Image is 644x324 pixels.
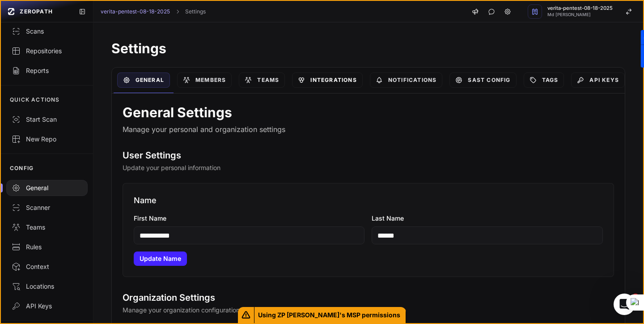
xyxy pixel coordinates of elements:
[1,237,93,257] a: Rules
[174,9,181,15] svg: chevron right,
[292,72,362,88] a: Integrations
[571,72,625,88] a: API Keys
[12,262,82,271] div: Context
[12,183,82,192] div: General
[522,1,643,22] button: verita-pentest-08-18-2025 Md [PERSON_NAME]
[449,72,516,88] a: SAST Config
[4,4,72,19] a: ZEROPATH
[1,110,93,129] button: Start Scan
[12,47,82,55] div: Repositories
[10,165,34,172] p: CONFIG
[1,217,93,237] a: Teams
[12,302,82,311] div: API Keys
[1,129,93,149] a: New Repo
[1,41,93,61] a: Repositories
[372,214,603,223] label: Last Name
[1,198,93,217] a: Scanner
[1,277,93,296] a: Locations
[547,13,613,17] span: Md [PERSON_NAME]
[370,72,443,88] a: Notifications
[134,214,365,223] label: First Name
[12,66,82,75] div: Reports
[254,307,406,323] span: Using ZP [PERSON_NAME]'s MSP permissions
[101,8,206,15] nav: breadcrumb
[1,21,93,41] a: Scans
[12,203,82,212] div: Scanner
[111,40,625,56] h1: Settings
[101,8,170,15] a: verita-pentest-08-18-2025
[117,72,170,88] a: General
[10,96,60,103] p: QUICK ACTIONS
[185,8,206,15] a: Settings
[12,282,82,291] div: Locations
[239,72,285,88] a: Teams
[1,178,93,198] a: General
[123,306,614,315] p: Manage your organization configuration
[123,149,614,162] h2: User Settings
[12,223,82,232] div: Teams
[177,72,232,88] a: Members
[134,194,603,207] h3: Name
[1,257,93,277] a: Context
[524,72,564,88] a: Tags
[123,291,614,304] h2: Organization Settings
[1,61,93,81] a: Reports
[12,243,82,252] div: Rules
[123,124,614,135] p: Manage your personal and organization settings
[12,135,82,144] div: New Repo
[547,6,613,11] span: verita-pentest-08-18-2025
[12,27,82,36] div: Scans
[614,294,635,315] iframe: Intercom live chat
[134,252,187,266] button: Update Name
[632,294,639,301] span: 1
[123,104,614,120] h1: General Settings
[123,163,614,172] p: Update your personal information
[1,296,93,316] a: API Keys
[12,115,82,124] div: Start Scan
[20,8,53,15] span: ZEROPATH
